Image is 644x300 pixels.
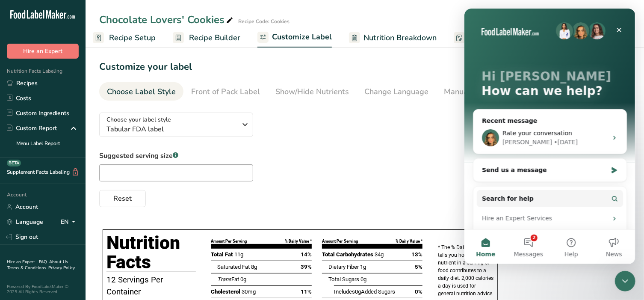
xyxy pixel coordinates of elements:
[106,274,196,298] p: 12 Servings Per Container
[189,32,240,44] span: Recipe Builder
[272,31,332,43] span: Customize Label
[211,251,233,258] span: Total Fat
[7,265,48,271] a: Terms & Conditions .
[99,12,235,27] div: Chocolate Lovers' Cookies
[211,238,247,244] div: Amount Per Serving
[285,238,312,244] div: % Daily Value *
[106,115,171,124] span: Choose your label style
[7,124,57,133] div: Custom Report
[106,233,196,272] h1: Nutrition Facts
[113,193,132,204] span: Reset
[217,276,231,282] i: Trans
[211,288,241,295] span: Cholesterol
[238,18,290,25] div: Recipe Code: Cookies
[99,60,192,74] h1: Customize your label
[615,271,635,291] iframe: Intercom live chat
[301,250,312,259] span: 14%
[328,264,359,270] span: Dietary Fiber
[301,263,312,271] span: 39%
[109,32,156,44] span: Recipe Setup
[334,288,395,295] span: Includes Added Sugars
[415,263,422,271] span: 5%
[106,124,237,134] span: Tabular FDA label
[364,86,428,98] div: Change Language
[328,276,359,282] span: Total Sugars
[301,288,312,296] span: 11%
[322,238,358,244] div: Amount Per Serving
[7,214,43,229] a: Language
[396,238,422,244] div: % Daily Value *
[360,264,366,270] span: 1g
[99,151,253,161] label: Suggested serving size
[444,86,526,98] div: Manual Label Override
[217,264,250,270] span: Saturated Fat
[349,28,437,48] a: Nutrition Breakdown
[217,276,239,282] span: Fat
[415,288,422,296] span: 0%
[240,276,246,282] span: 0g
[173,28,240,48] a: Recipe Builder
[7,259,68,271] a: About Us .
[375,251,384,258] span: 34g
[411,250,422,259] span: 13%
[275,86,349,98] div: Show/Hide Nutrients
[322,251,373,258] span: Total Carbohydrates
[363,32,437,44] span: Nutrition Breakdown
[235,251,244,258] span: 11g
[454,28,545,48] a: Notes & Attachments
[191,86,260,98] div: Front of Pack Label
[7,44,79,59] button: Hire an Expert
[360,276,366,282] span: 0g
[61,217,79,227] div: EN
[242,288,256,295] span: 30mg
[39,259,49,265] a: FAQ .
[257,27,332,48] a: Customize Label
[48,265,75,271] a: Privacy Policy
[355,288,361,295] span: 0g
[7,284,79,294] div: Powered By FoodLabelMaker © 2025 All Rights Reserved
[464,9,635,264] iframe: Intercom live chat
[99,113,253,137] button: Choose your label style Tabular FDA label
[438,244,494,298] p: * The % Daily Value (DV) tells you how much a nutrient in a serving of food contributes to a dail...
[251,264,257,270] span: 8g
[107,86,176,98] div: Choose Label Style
[7,160,21,166] div: BETA
[7,259,37,265] a: Hire an Expert .
[99,190,146,207] button: Reset
[93,28,156,48] a: Recipe Setup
